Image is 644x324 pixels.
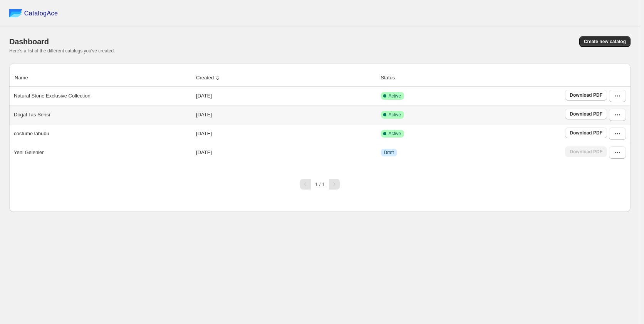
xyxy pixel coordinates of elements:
[579,36,631,47] button: Create new catalog
[24,10,58,17] span: CatalogAce
[570,130,602,136] span: Download PDF
[195,71,223,85] button: Created
[565,90,607,101] a: Download PDF
[194,124,378,143] td: [DATE]
[384,149,394,156] span: Draft
[14,111,50,119] p: Dogal Tas Serisi
[13,71,37,85] button: Name
[9,48,115,54] span: Here's a list of the different catalogs you've created.
[194,105,378,124] td: [DATE]
[389,112,401,118] span: Active
[380,71,404,85] button: Status
[14,92,91,100] p: Natural Stone Exclusive Collection
[570,92,602,98] span: Download PDF
[389,131,401,137] span: Active
[565,109,607,119] a: Download PDF
[194,143,378,162] td: [DATE]
[194,87,378,105] td: [DATE]
[9,37,49,46] span: Dashboard
[9,9,22,17] img: catalog ace
[570,111,602,117] span: Download PDF
[14,149,44,156] p: Yeni Gelenler
[315,181,325,187] span: 1 / 1
[584,39,626,45] span: Create new catalog
[565,128,607,138] a: Download PDF
[14,130,49,138] p: costume labubu
[389,93,401,99] span: Active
